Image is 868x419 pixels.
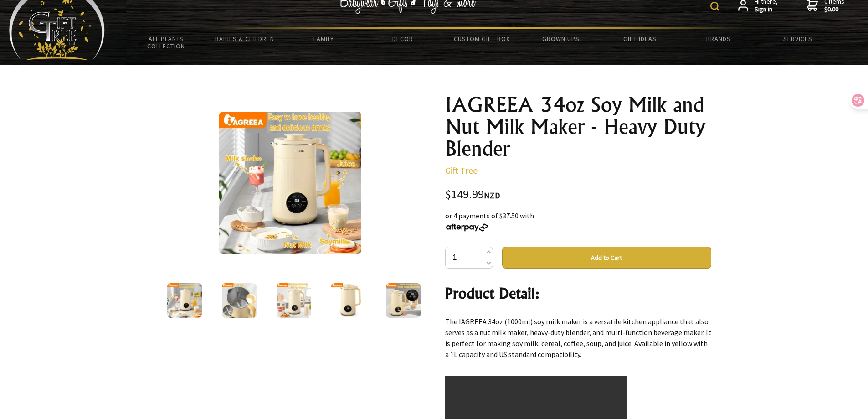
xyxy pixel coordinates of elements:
strong: $0.00 [824,5,844,14]
img: Afterpay [445,223,489,232]
strong: Sign in [755,5,778,14]
a: Gift Tree [445,165,478,176]
a: Services [758,29,837,48]
a: Babies & Children [205,29,284,48]
a: Grown Ups [521,29,600,48]
h1: IAGREEA 34oz Soy Milk and Nut Milk Maker - Heavy Duty Blender [445,94,711,160]
a: Decor [363,29,442,48]
img: product search [710,2,719,11]
a: Gift Ideas [600,29,679,48]
img: IAGREEA 34oz Soy Milk and Nut Milk Maker - Heavy Duty Blender [331,283,366,318]
img: IAGREEA 34oz Soy Milk and Nut Milk Maker - Heavy Duty Blender [219,112,361,254]
button: Add to Cart [502,247,711,269]
p: The IAGREEA 34oz (1000ml) soy milk maker is a versatile kitchen appliance that also serves as a n... [445,316,711,371]
div: $149.99 [445,189,711,201]
a: Family [284,29,363,48]
div: or 4 payments of $37.50 with [445,210,711,232]
img: IAGREEA 34oz Soy Milk and Nut Milk Maker - Heavy Duty Blender [277,283,311,318]
img: IAGREEA 34oz Soy Milk and Nut Milk Maker - Heavy Duty Blender [222,283,257,318]
strong: Product Detail: [445,284,539,302]
a: Brands [679,29,758,48]
img: IAGREEA 34oz Soy Milk and Nut Milk Maker - Heavy Duty Blender [386,283,421,318]
img: IAGREEA 34oz Soy Milk and Nut Milk Maker - Heavy Duty Blender [167,283,202,318]
a: All Plants Collection [127,29,205,56]
span: NZD [484,190,500,201]
a: Custom Gift Box [442,29,521,48]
